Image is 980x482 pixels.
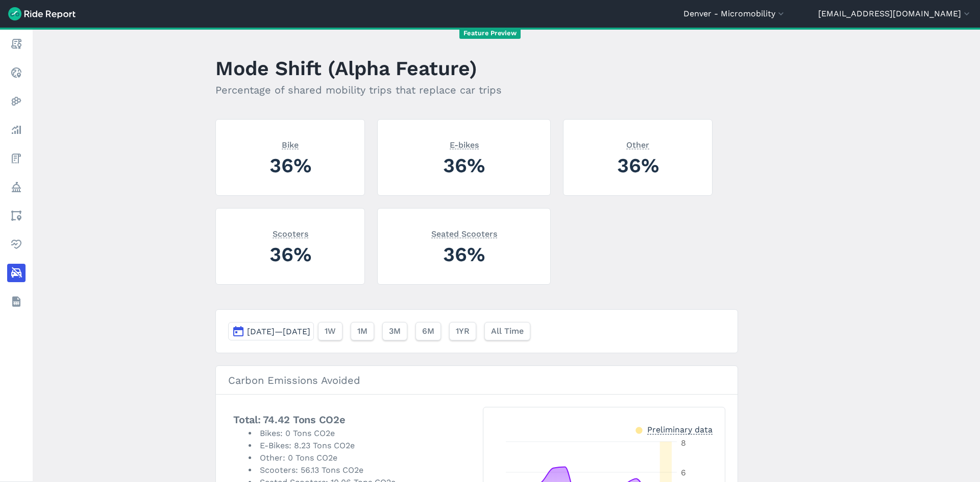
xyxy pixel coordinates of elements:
a: Areas [7,206,26,225]
button: Denver - Micromobility [683,8,786,20]
a: Heatmaps [7,92,26,110]
div: 36% [390,240,538,268]
button: 3M [382,322,407,340]
li: Other : 0 Tons CO2e [249,452,465,464]
span: 1M [357,325,367,337]
span: E-bikes [450,139,479,149]
div: 36% [576,151,700,179]
button: 1W [318,322,342,340]
button: [EMAIL_ADDRESS][DOMAIN_NAME] [818,8,972,20]
a: Report [7,35,26,53]
img: Ride Report [8,7,76,20]
button: 1M [351,322,374,340]
ul: Total: 74.42 Tons CO2e [233,412,465,427]
div: 36% [390,151,538,179]
li: Scooters : 56.13 Tons CO2e [249,464,465,476]
h3: Carbon Emissions Avoided [216,366,738,395]
span: [DATE]—[DATE] [247,327,310,336]
a: Policy [7,178,26,196]
a: Health [7,235,26,254]
a: Analyze [7,121,26,139]
tspan: 6 [681,468,686,477]
button: [DATE]—[DATE] [228,322,314,340]
span: 6M [422,325,434,337]
span: 1YR [456,325,470,337]
div: 36% [228,240,352,268]
li: E-Bikes : 8.23 Tons CO2e [249,440,465,452]
span: 3M [389,325,401,337]
span: Scooters [273,228,308,238]
span: Bike [282,139,299,149]
div: 36% [228,151,352,179]
button: 6M [415,322,441,340]
span: Seated Scooters [431,228,497,238]
button: All Time [484,322,530,340]
button: 1YR [449,322,476,340]
span: 1W [325,325,336,337]
h2: Percentage of shared mobility trips that replace car trips [215,82,502,98]
tspan: 8 [681,438,686,448]
a: Realtime [7,63,26,82]
h1: Mode Shift (Alpha Feature) [215,54,502,82]
a: Datasets [7,292,26,311]
span: Feature Preview [459,28,521,39]
div: Preliminary data [647,424,713,434]
span: Other [626,139,649,149]
span: All Time [491,325,524,337]
a: Fees [7,149,26,168]
a: ModeShift [7,264,26,282]
li: Bikes : 0 Tons CO2e [249,427,465,440]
